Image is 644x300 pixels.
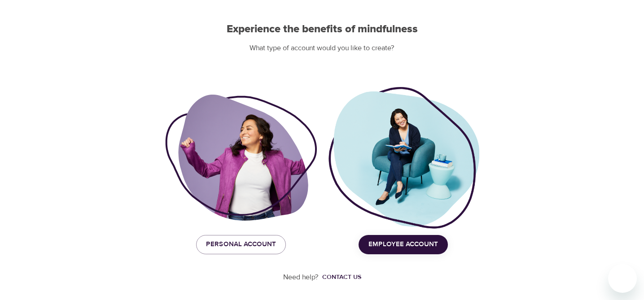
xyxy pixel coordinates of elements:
h2: Experience the benefits of mindfulness [165,23,479,36]
iframe: Button to launch messaging window [608,264,637,293]
span: Personal Account [206,239,276,250]
div: Contact us [322,273,361,282]
button: Personal Account [196,235,286,254]
a: Contact us [319,273,361,282]
p: What type of account would you like to create? [165,43,479,53]
p: Need help? [283,272,319,283]
button: Employee Account [359,235,448,254]
span: Employee Account [368,239,438,250]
